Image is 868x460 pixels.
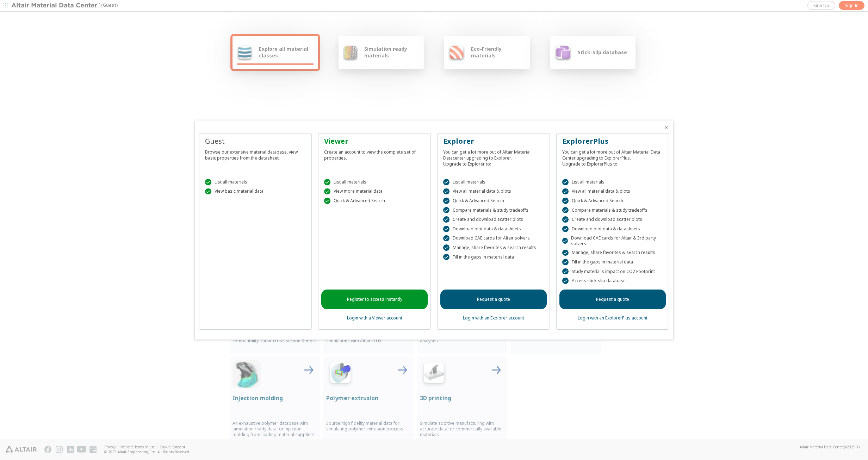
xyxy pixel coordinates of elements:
[443,216,544,223] div: Create and download scatter plots
[205,136,306,146] div: Guest
[205,179,211,185] div: 
[562,207,663,213] div: Compare materials & study tradeoffs
[562,146,663,167] div: You can get a lot more out of Altair Material Data Center upgrading to ExplorerPlus. Upgrade to E...
[443,244,449,251] div: 
[562,259,569,265] div: 
[562,259,663,265] div: Fill in the gaps in material data
[559,290,666,309] a: Request a quote
[324,146,425,161] div: Create an account to view the complete set of properties.
[562,238,568,244] div: 
[443,226,449,232] div: 
[324,198,330,204] div: 
[321,290,428,309] a: Register to access instantly
[324,198,425,204] div: Quick & Advanced Search
[443,146,544,167] div: You can get a lot more out of Altair Material Datacenter upgrading to Explorer. Upgrade to Explor...
[347,315,402,321] a: Login with a Viewer account
[562,268,569,275] div: 
[205,179,306,185] div: List all materials
[562,136,663,146] div: ExplorerPlus
[562,188,569,195] div: 
[443,198,449,204] div: 
[205,188,306,195] div: View basic material data
[324,179,425,185] div: List all materials
[443,207,449,213] div: 
[562,226,569,232] div: 
[443,235,449,242] div: 
[562,198,569,204] div: 
[578,315,647,321] a: Login with an ExplorerPlus account
[443,188,449,195] div: 
[562,278,663,284] div: Access stick-slip database
[443,207,544,213] div: Compare materials & study tradeoffs
[205,146,306,161] div: Browse our extensive material database, view basic properties from the datasheet.
[443,179,449,185] div: 
[443,136,544,146] div: Explorer
[205,188,211,195] div: 
[562,216,663,223] div: Create and download scatter plots
[562,188,663,195] div: View all material data & plots
[562,278,569,284] div: 
[562,198,663,204] div: Quick & Advanced Search
[443,226,544,232] div: Download plot data & datasheets
[562,268,663,275] div: Study material's impact on CO2 Footprint
[562,235,663,247] div: Download CAE cards for Altair & 3rd party solvers
[443,179,544,185] div: List all materials
[443,244,544,251] div: Manage, share favorites & search results
[443,198,544,204] div: Quick & Advanced Search
[324,188,330,195] div: 
[443,254,544,260] div: Fill in the gaps in material data
[663,125,669,130] button: Close
[562,250,569,256] div: 
[463,315,524,321] a: Login with an Explorer account
[562,207,569,213] div: 
[562,179,569,185] div: 
[443,188,544,195] div: View all material data & plots
[324,136,425,146] div: Viewer
[562,226,663,232] div: Download plot data & datasheets
[324,188,425,195] div: View more material data
[443,235,544,242] div: Download CAE cards for Altair solvers
[562,179,663,185] div: List all materials
[562,216,569,223] div: 
[562,250,663,256] div: Manage, share favorites & search results
[324,179,330,185] div: 
[443,254,449,260] div: 
[443,216,449,223] div: 
[440,290,547,309] a: Request a quote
